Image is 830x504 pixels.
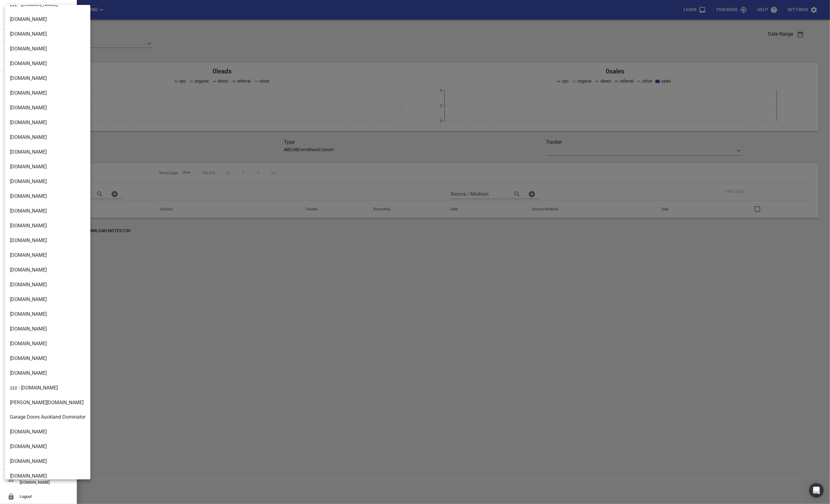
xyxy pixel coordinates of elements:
li: [DOMAIN_NAME] [5,27,90,41]
li: [DOMAIN_NAME] [5,322,90,336]
li: [DOMAIN_NAME] [5,115,90,130]
li: [DOMAIN_NAME] [5,56,90,71]
li: [DOMAIN_NAME] [5,248,90,263]
li: [DOMAIN_NAME] [5,351,90,366]
li: [DOMAIN_NAME] [5,307,90,322]
li: [DOMAIN_NAME] [5,86,90,100]
li: [DOMAIN_NAME] [5,218,90,233]
li: [DOMAIN_NAME] [5,277,90,292]
li: [DOMAIN_NAME] [5,454,90,469]
li: [DOMAIN_NAME] [5,41,90,56]
li: [DOMAIN_NAME] [5,174,90,189]
li: [DOMAIN_NAME] [5,292,90,307]
li: [DOMAIN_NAME] [5,204,90,218]
li: Garage Doors Auckland Dominator [5,410,90,425]
li: [DOMAIN_NAME] [5,233,90,248]
li: [DOMAIN_NAME] [5,336,90,351]
li: zzz - [DOMAIN_NAME] [5,381,90,395]
li: [DOMAIN_NAME] [5,440,90,454]
li: [DOMAIN_NAME] [5,71,90,86]
li: [DOMAIN_NAME] [5,130,90,145]
li: [DOMAIN_NAME] [5,145,90,159]
li: [DOMAIN_NAME] [5,425,90,440]
div: Open Intercom Messenger [809,483,824,498]
li: [DOMAIN_NAME] [5,366,90,381]
li: [PERSON_NAME][DOMAIN_NAME] [5,395,90,410]
li: [DOMAIN_NAME] [5,159,90,174]
li: [DOMAIN_NAME] [5,12,90,27]
li: [DOMAIN_NAME] [5,263,90,277]
li: [DOMAIN_NAME] [5,189,90,204]
li: [DOMAIN_NAME] [5,469,90,484]
li: [DOMAIN_NAME] [5,100,90,115]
